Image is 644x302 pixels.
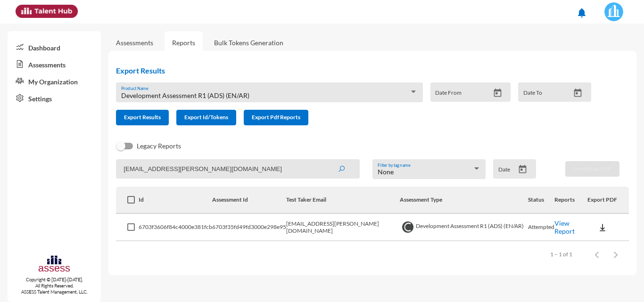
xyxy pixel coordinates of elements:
a: Bulk Tokens Generation [206,31,291,54]
button: Open calendar [489,88,506,98]
input: Search by name, token, assessment type, etc. [116,159,360,179]
span: Export Pdf Reports [252,114,300,121]
h2: Export Results [116,66,599,75]
td: 6703f3606f84c4000e381fcb [139,214,212,241]
button: Open calendar [570,88,586,98]
span: Development Assessment R1 (ADS) (EN/AR) [121,91,249,99]
mat-icon: notifications [576,7,587,18]
th: Status [528,187,554,214]
a: Reports [165,31,203,54]
p: Copyright © [DATE]-[DATE]. All Rights Reserved. ASSESS Talent Management, LLC. [8,277,101,295]
td: [EMAIL_ADDRESS][PERSON_NAME][DOMAIN_NAME] [286,214,399,241]
a: View Report [554,219,575,235]
th: Export PDF [587,187,629,214]
button: Next page [606,245,625,264]
div: 1 – 1 of 1 [550,251,572,258]
a: My Organization [8,73,101,90]
button: Export Pdf Reports [244,110,308,125]
img: assesscompany-logo.png [38,254,70,275]
th: Reports [554,187,587,214]
a: Dashboard [8,39,101,56]
mat-paginator: Select page [116,241,629,268]
th: Assessment Id [212,187,286,214]
th: Test Taker Email [286,187,399,214]
button: Export Results [116,110,169,125]
td: Development Assessment R1 (ADS) (EN/AR) [400,214,528,241]
span: Legacy Reports [137,140,181,152]
span: Download PDF [573,165,611,172]
a: Assessments [116,39,153,47]
button: Export Id/Tokens [176,110,236,125]
span: Export Id/Tokens [184,114,228,121]
a: Settings [8,90,101,106]
td: 6703f35fd49fd3000e298e95 [212,214,286,241]
span: None [378,168,394,176]
span: Export Results [124,114,161,121]
td: Attempted [528,214,554,241]
a: Assessments [8,56,101,73]
button: Previous page [587,245,606,264]
button: Open calendar [514,164,531,174]
th: Id [139,187,212,214]
th: Assessment Type [400,187,528,214]
button: Download PDF [565,161,619,177]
